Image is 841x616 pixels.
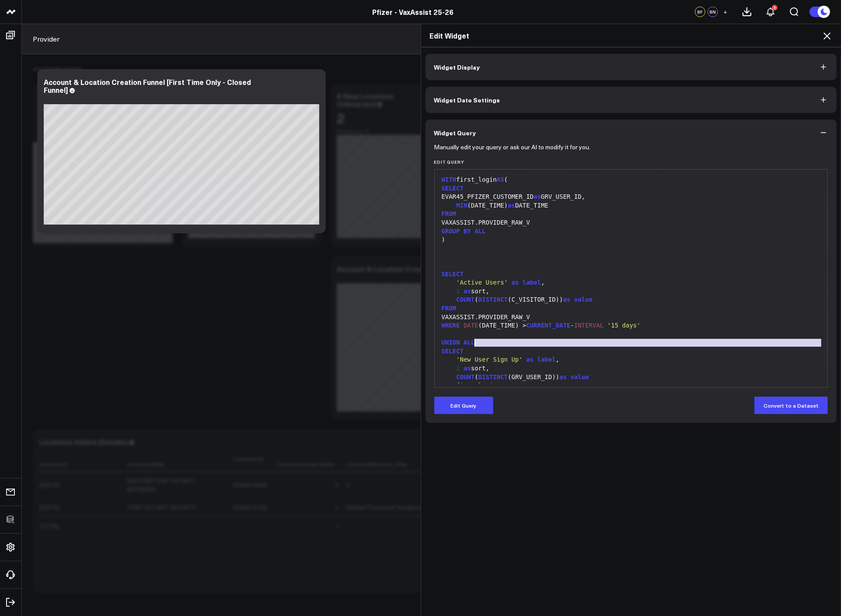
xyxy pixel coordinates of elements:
[442,382,457,389] span: FROM
[372,7,454,17] a: Pfizer - VaxAssist 25-26
[708,7,718,17] div: SN
[574,296,593,303] span: value
[526,322,570,329] span: CURRENT_DATE
[439,313,824,322] div: VAXASSIST.PROVIDER_RAW_V
[537,356,556,363] span: label
[526,356,534,363] span: as
[439,201,824,210] div: (DATE_TIME) DATE_TIME
[456,296,475,303] span: COUNT
[439,296,824,304] div: ( (C_VISITOR_ID))
[571,373,589,380] span: value
[442,185,464,192] span: SELECT
[426,87,837,113] button: Widget Date Settings
[439,218,824,227] div: VAXASSIST.PROVIDER_RAW_V
[475,228,485,235] span: ALL
[442,228,460,235] span: GROUP
[456,356,523,363] span: 'New User Sign Up'
[434,397,493,414] button: Edit Query
[439,287,824,296] div: sort,
[442,305,457,312] span: FROM
[434,63,480,70] span: Widget Display
[426,54,837,80] button: Widget Display
[464,288,471,295] span: as
[442,348,464,355] span: SELECT
[456,288,460,295] span: 1
[534,193,541,200] span: as
[439,321,824,330] div: (DATE_TIME) > -
[559,373,567,380] span: as
[439,278,824,287] div: ,
[442,322,460,329] span: WHERE
[456,365,460,372] span: 2
[430,31,833,40] h2: Edit Widget
[439,381,824,390] div: first_login
[497,176,504,183] span: AS
[439,176,824,184] div: first_login (
[464,322,478,329] span: DATE
[508,202,515,209] span: as
[434,144,591,151] p: Manually edit your query or ask our AI to modify it for you.
[478,296,508,303] span: DISTINCT
[434,129,476,136] span: Widget Query
[434,159,828,165] label: Edit Query
[434,96,500,103] span: Widget Date Settings
[439,193,824,201] div: EVAR45_PFIZER_CUSTOMER_ID GRV_USER_ID,
[574,322,604,329] span: INTERVAL
[456,373,475,380] span: COUNT
[772,5,778,11] div: 3
[724,9,728,15] span: +
[523,279,541,286] span: label
[607,322,641,329] span: '15 days'
[695,7,705,17] div: SF
[439,236,824,244] div: )
[442,176,457,183] span: WITH
[464,228,471,235] span: BY
[464,365,471,372] span: as
[439,373,824,382] div: ( (GRV_USER_ID))
[464,339,475,346] span: ALL
[563,296,571,303] span: as
[442,210,457,217] span: FROM
[754,397,828,414] button: Convert to a Dataset
[442,271,464,278] span: SELECT
[442,339,460,346] span: UNION
[720,7,731,17] button: +
[456,279,508,286] span: 'Active Users'
[512,279,519,286] span: as
[439,364,824,373] div: sort,
[478,373,508,380] span: DISTINCT
[426,120,837,146] button: Widget Query
[439,356,824,364] div: ,
[456,202,467,209] span: MIN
